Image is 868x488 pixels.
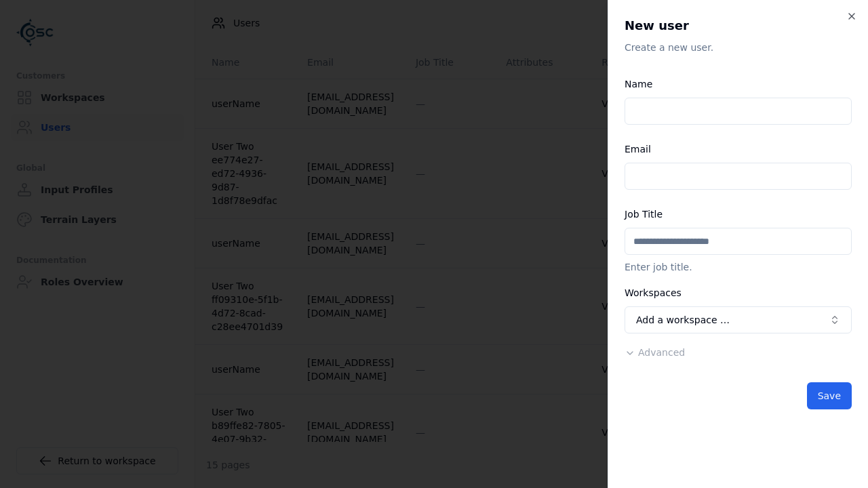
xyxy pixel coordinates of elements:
[625,209,663,220] label: Job Title
[625,41,852,54] p: Create a new user.
[636,313,730,327] span: Add a workspace …
[638,347,685,358] span: Advanced
[625,144,651,155] label: Email
[625,16,852,35] h2: New user
[625,346,685,359] button: Advanced
[625,260,852,274] p: Enter job title.
[625,79,652,89] label: Name
[625,287,682,298] label: Workspaces
[807,382,852,409] button: Save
